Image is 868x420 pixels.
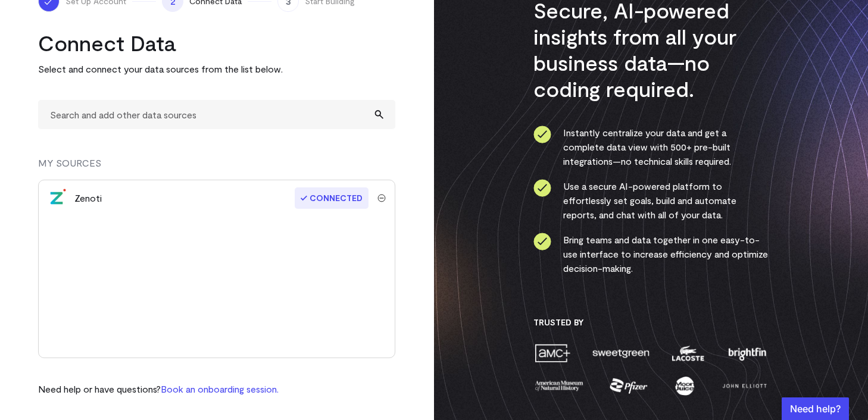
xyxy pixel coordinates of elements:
div: MY SOURCES [38,156,395,180]
img: moon-juice-c312e729.png [673,375,697,396]
img: amnh-5afada46.png [533,375,585,396]
img: trash-40e54a27.svg [377,194,386,202]
img: ico-check-circle-4b19435c.svg [533,179,551,197]
input: Search and add other data sources [38,100,395,129]
img: zenoti-2086f9c1.png [47,189,66,208]
p: Select and connect your data sources from the list below. [38,62,395,76]
img: john-elliott-25751c40.png [720,375,769,396]
img: sweetgreen-1d1fb32c.png [591,343,651,363]
img: pfizer-e137f5fc.png [608,375,650,396]
img: brightfin-a251e171.png [726,343,769,363]
li: Use a secure AI-powered platform to effortlessly set goals, build and automate reports, and chat ... [533,179,769,222]
img: lacoste-7a6b0538.png [670,343,705,363]
p: Need help or have questions? [38,382,279,396]
h3: Trusted By [533,317,769,328]
li: Bring teams and data together in one easy-to-use interface to increase efficiency and optimize de... [533,233,769,275]
div: Zenoti [74,191,102,205]
h2: Connect Data [38,30,395,56]
img: ico-check-circle-4b19435c.svg [533,233,551,250]
li: Instantly centralize your data and get a complete data view with 500+ pre-built integrations—no t... [533,126,769,168]
img: amc-0b11a8f1.png [533,343,572,363]
a: Book an onboarding session. [161,383,279,394]
img: ico-check-circle-4b19435c.svg [533,126,551,143]
span: Connected [295,187,369,209]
